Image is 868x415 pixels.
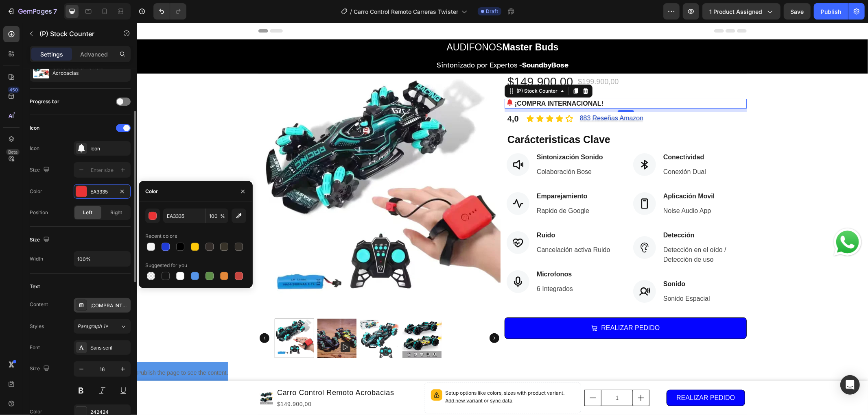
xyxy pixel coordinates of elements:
[400,144,466,154] p: Colaboración Bose
[526,130,569,139] p: Conectividad
[526,271,573,281] p: Sonido Espacial
[526,169,577,178] p: Aplicación Movil
[83,209,93,216] span: Left
[353,375,376,381] span: sync data
[30,301,48,308] div: Content
[90,188,114,196] div: EA3335
[308,367,437,382] p: Setup options like colors, sizes with product variant.
[137,23,868,415] iframe: Design area
[443,90,507,102] p: 883 Reseñas Amazon
[709,7,762,16] span: 1 product assigned
[121,33,610,49] h2: Sintonizado por Expertos -
[486,8,498,15] span: Draft
[791,8,804,15] span: Save
[346,375,376,381] span: or
[6,149,20,155] div: Beta
[400,130,466,139] p: Sintonización Sonido
[30,363,51,374] div: Size
[526,256,573,266] p: Sonido
[378,76,466,86] p: ¡COMPRA INTERNACIONAL!
[8,87,20,93] div: 450
[814,3,848,20] button: Publish
[30,283,40,290] div: Text
[370,51,437,68] div: $149.900,00
[30,344,40,351] div: Font
[400,208,473,217] p: Ruido
[784,3,811,20] button: Save
[145,262,187,269] div: Suggested for you
[145,188,158,195] div: Color
[33,62,49,78] img: product feature img
[352,311,362,320] button: Carousel Next Arrow
[77,323,108,330] span: Paragraph 1*
[111,209,122,216] span: Right
[400,247,436,256] p: Microfonos
[90,344,129,352] div: Sans-serif
[448,367,464,383] button: decrement
[139,364,258,376] h1: Carro Control Remoto Acrobacias
[309,17,422,33] h2: AUDIFONOS
[539,369,598,381] div: REALIZAR PEDIDO
[400,183,452,193] p: Rapido de Google
[89,163,116,177] input: Enter size
[526,208,609,217] p: Detección
[30,255,43,263] div: Width
[145,232,177,240] div: Recent colors
[840,375,860,395] div: Open Intercom Messenger
[464,300,523,311] div: REALIZAR PEDIDO
[702,3,781,20] button: 1 product assigned
[821,7,841,16] div: Publish
[694,203,727,236] a: Chat on WhatsApp
[90,145,129,152] div: Icon
[53,7,57,16] p: 7
[694,203,727,236] img: WhatsApp
[370,109,610,124] h2: Carácteristicas Clave
[74,252,130,266] input: Auto
[30,165,51,176] div: Size
[526,144,569,154] p: Conexión Dual
[80,50,108,59] p: Advanced
[529,367,608,384] button: REALIZAR PEDIDO
[400,222,473,232] p: Cancelación activa Ruido
[52,65,127,76] p: Carro Control Remoto Acrobacias
[90,302,129,309] div: ¡COMPRA INTERNACIONAL!
[30,98,59,105] div: Progress bar
[526,183,577,193] p: Noise Audio App
[400,169,452,178] p: Emparejamiento
[30,188,42,195] div: Color
[308,375,346,381] span: Add new variant
[153,3,186,20] div: Undo/Redo
[356,172,357,172] button: Carousel Next Arrow
[30,323,44,330] div: Styles
[3,3,61,20] button: 7
[139,376,258,387] div: $149.900,00
[385,38,431,47] strong: SoundbyBose
[367,295,610,316] button: REALIZAR PEDIDO
[526,222,609,242] p: Detección en el oído / Detección de uso
[40,50,63,59] p: Settings
[220,213,225,220] span: %
[122,311,132,320] button: Carousel Back Arrow
[365,19,421,30] strong: Master Buds
[370,90,382,102] p: 4,0
[464,367,496,383] input: quantity
[30,145,39,152] div: Icon
[440,54,482,65] div: $199.900,00
[74,319,131,334] button: Paragraph 1*
[496,367,512,383] button: increment
[30,124,39,132] div: Icon
[163,209,206,223] input: Eg: FFFFFF
[350,7,352,16] span: /
[443,90,507,102] button: <p>883 Reseñas Amazon</p>
[39,29,109,39] p: (P) Stock Counter
[30,209,48,216] div: Position
[30,235,51,246] div: Size
[400,261,436,271] p: 6 Integrados
[378,65,422,72] div: (P) Stock Counter
[354,7,458,16] span: Carro Control Remoto Carreras Twister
